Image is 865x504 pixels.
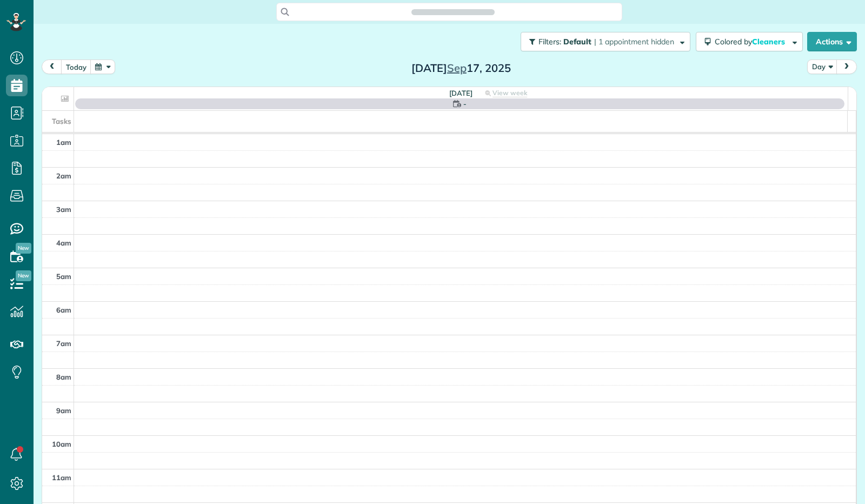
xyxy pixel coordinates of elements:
span: New [16,243,31,254]
span: View week [493,89,527,97]
span: 11am [52,473,71,482]
span: Filters: [538,37,561,47]
span: [DATE] [449,89,473,97]
button: Day [807,59,837,74]
span: 3am [56,205,71,214]
span: Cleaners [752,37,787,47]
button: today [61,59,91,74]
span: 7am [56,339,71,348]
button: next [836,59,857,74]
button: Colored byCleaners [696,32,803,51]
button: prev [42,59,62,74]
span: 9am [56,406,71,415]
span: 8am [56,373,71,381]
span: 10am [52,440,71,448]
span: | 1 appointment hidden [594,37,674,47]
span: New [16,270,31,281]
h2: [DATE] 17, 2025 [394,62,529,74]
span: - [463,98,467,109]
span: Colored by [715,37,789,47]
span: Search ZenMaid… [422,6,483,17]
span: 5am [56,272,71,281]
button: Filters: Default | 1 appointment hidden [521,32,690,51]
span: 2am [56,171,71,180]
span: Tasks [52,117,71,125]
span: Default [563,37,592,47]
span: 1am [56,138,71,147]
span: 4am [56,238,71,247]
button: Actions [807,32,857,51]
span: 6am [56,306,71,314]
span: Sep [447,61,467,75]
a: Filters: Default | 1 appointment hidden [515,32,690,51]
